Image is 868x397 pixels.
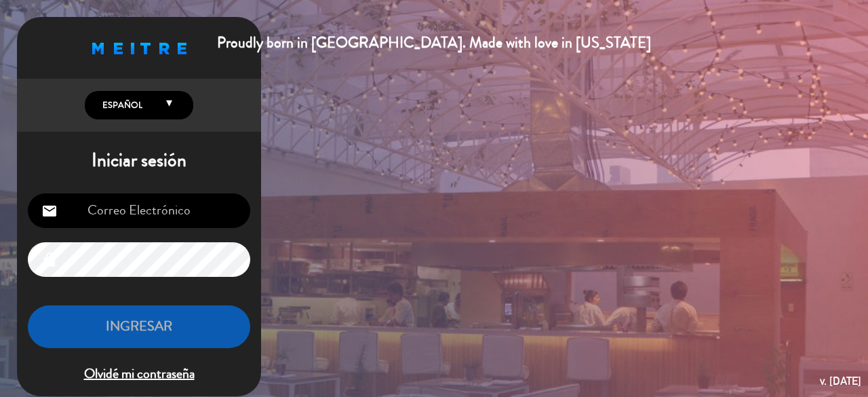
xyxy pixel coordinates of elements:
[28,305,250,348] button: INGRESAR
[99,98,142,112] span: Español
[820,372,861,390] div: v. [DATE]
[17,149,261,172] h1: Iniciar sesión
[41,252,58,268] i: lock
[41,203,58,219] i: email
[28,193,250,228] input: Correo Electrónico
[28,363,250,385] span: Olvidé mi contraseña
